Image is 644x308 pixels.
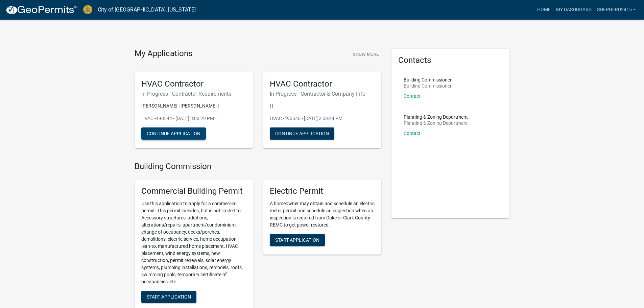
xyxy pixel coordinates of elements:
p: Building Commissioner [404,77,452,82]
h6: In Progress - Contractor & Company Info [270,91,375,97]
p: Use this application to apply for a commercial permit. This permit includes, but is not limited t... [141,200,246,285]
h5: HVAC Contractor [270,79,375,89]
h5: Contacts [398,55,503,65]
a: City of [GEOGRAPHIC_DATA], [US_STATE] [98,4,196,16]
p: HVAC -490544 - [DATE] 3:03:29 PM [141,115,246,122]
h4: Building Commission [135,162,381,171]
button: Start Application [141,291,196,303]
p: A homeowner may obtain and schedule an electric meter permit and schedule an inspection when an i... [270,200,375,229]
button: Continue Application [270,127,334,140]
img: City of Jeffersonville, Indiana [83,5,92,14]
button: Continue Application [141,127,206,140]
p: Planning & Zoning Department [404,121,468,125]
h5: Commercial Building Permit [141,186,246,196]
h5: HVAC Contractor [141,79,246,89]
h6: In Progress - Contractor Requirements [141,91,246,97]
a: Contact [404,93,421,99]
p: | | [270,102,375,110]
p: Building Commissioner [404,84,452,88]
p: [PERSON_NAME] | [PERSON_NAME] | [141,102,246,110]
p: HVAC -490540 - [DATE] 2:58:44 PM [270,115,375,122]
a: Home [534,3,553,16]
span: Start Application [147,294,191,300]
button: Show More [350,49,381,60]
button: Start Application [270,234,325,246]
p: Planning & Zoning Department [404,115,468,119]
h5: Electric Permit [270,186,375,196]
h4: My Applications [135,49,192,59]
span: Start Application [275,237,319,243]
a: Shepherd2415 [594,3,639,16]
a: Contact [404,131,421,136]
a: My Dashboard [553,3,594,16]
